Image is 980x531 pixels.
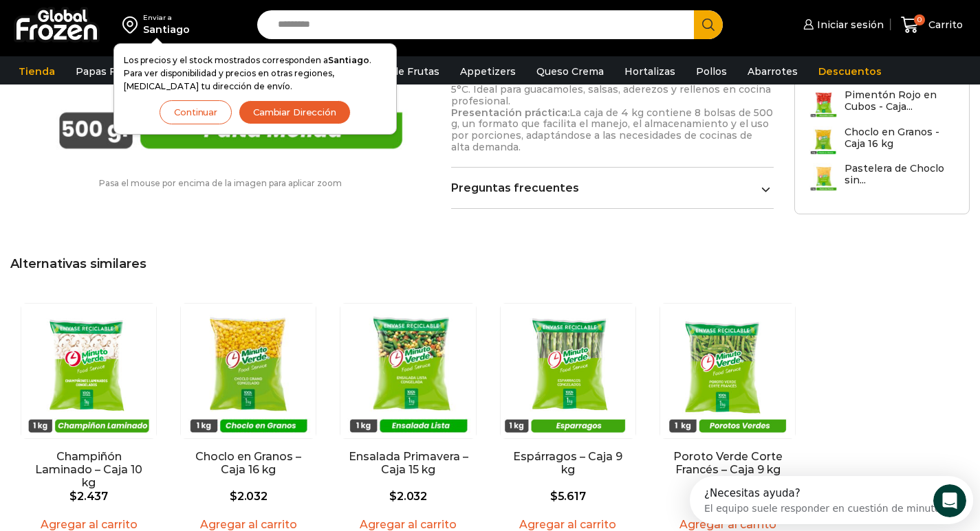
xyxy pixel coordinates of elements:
iframe: Intercom live chat discovery launcher [690,476,973,524]
span: $ [389,490,397,503]
img: address-field-icon.svg [122,13,143,36]
a: Espárragos – Caja 9 kg [511,450,624,476]
h3: Pastelera de Choclo sin... [845,163,955,186]
div: ¿Necesitas ayuda? [14,12,259,23]
a: Hortalizas [618,58,682,84]
a: Queso Crema [530,58,611,84]
a: Tienda [12,58,62,84]
a: Champiñón Laminado – Caja 10 kg [28,450,150,490]
strong: Santiago [328,55,369,65]
div: Santiago [143,23,190,36]
a: Iniciar sesión [800,11,884,38]
h3: Choclo en Granos - Caja 16 kg [845,126,955,150]
span: 0 [914,14,925,25]
a: Pulpa de Frutas [353,58,446,84]
a: Papas Fritas [69,58,145,84]
a: 0 Carrito [897,9,966,41]
a: Ensalada Primavera – Caja 15 kg [347,450,469,476]
bdi: 2.032 [230,490,268,503]
div: Abrir Intercom Messenger [6,5,299,43]
a: Abarrotes [741,58,805,84]
div: El equipo suele responder en cuestión de minutos. [14,23,259,37]
span: Iniciar sesión [814,18,884,32]
p: Mantener congelado a -18°C o menos hasta su uso. Descongelar en refrigeración entre 0°C y 5°C. Id... [451,49,774,153]
iframe: Intercom live chat [933,484,966,517]
button: Cambiar Dirección [239,100,351,124]
a: Pastelera de Choclo sin... [809,163,955,192]
p: Pasa el mouse por encima de la imagen para aplicar zoom [10,179,431,188]
h3: Pimentón Rojo en Cubos - Caja... [845,89,955,113]
span: Carrito [925,18,963,32]
a: Descuentos [812,58,889,84]
a: Poroto Verde Corte Francés – Caja 9 kg [666,450,789,476]
a: Choclo en Granos – Caja 16 kg [187,450,309,476]
strong: Presentación práctica: [451,106,569,119]
span: $ [69,490,77,503]
button: Search button [694,10,723,39]
a: Appetizers [453,58,523,84]
span: $ [550,490,558,503]
bdi: 2.437 [69,490,108,503]
a: Preguntas frecuentes [451,181,774,194]
bdi: 5.617 [550,490,586,503]
a: Pimentón Rojo en Cubos - Caja... [809,89,955,119]
a: Choclo en Granos - Caja 16 kg [809,126,955,156]
span: Alternativas similares [10,256,146,271]
bdi: 2.032 [389,490,427,503]
div: Enviar a [143,13,190,23]
span: $ [230,490,237,503]
a: Pollos [689,58,734,84]
p: Los precios y el stock mostrados corresponden a . Para ver disponibilidad y precios en otras regi... [124,54,386,93]
button: Continuar [160,100,232,124]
